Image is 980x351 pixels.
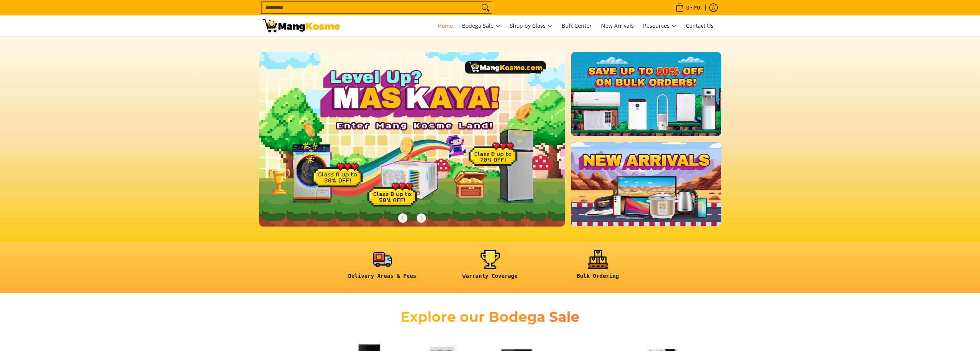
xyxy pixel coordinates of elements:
[686,22,714,29] span: Contact Us
[639,15,680,36] a: Resources
[379,308,602,326] h2: Explore our Bodega Sale
[438,22,453,29] span: Home
[479,2,492,13] button: Search
[332,250,432,286] a: <h6><strong>Delivery Areas & Fees</strong></h6>
[263,19,340,32] img: Mang Kosme: Your Home Appliances Warehouse Sale Partner!
[394,210,411,227] button: Previous
[562,22,592,29] span: Bulk Center
[506,15,556,36] a: Shop by Class
[434,15,457,36] a: Home
[458,15,504,36] a: Bodega Sale
[673,3,702,12] span: •
[413,210,430,227] button: Next
[682,15,717,36] a: Contact Us
[692,5,701,10] span: ₱0
[643,21,677,31] span: Resources
[462,21,501,31] span: Bodega Sale
[440,250,540,286] a: <h6><strong>Warranty Coverage</strong></h6>
[597,15,638,36] a: New Arrivals
[685,5,690,10] span: 0
[601,22,634,29] span: New Arrivals
[548,250,648,286] a: <h6><strong>Bulk Ordering</strong></h6>
[558,15,596,36] a: Bulk Center
[510,21,553,31] span: Shop by Class
[348,15,717,36] nav: Main Menu
[259,52,565,227] img: Gaming desktop banner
